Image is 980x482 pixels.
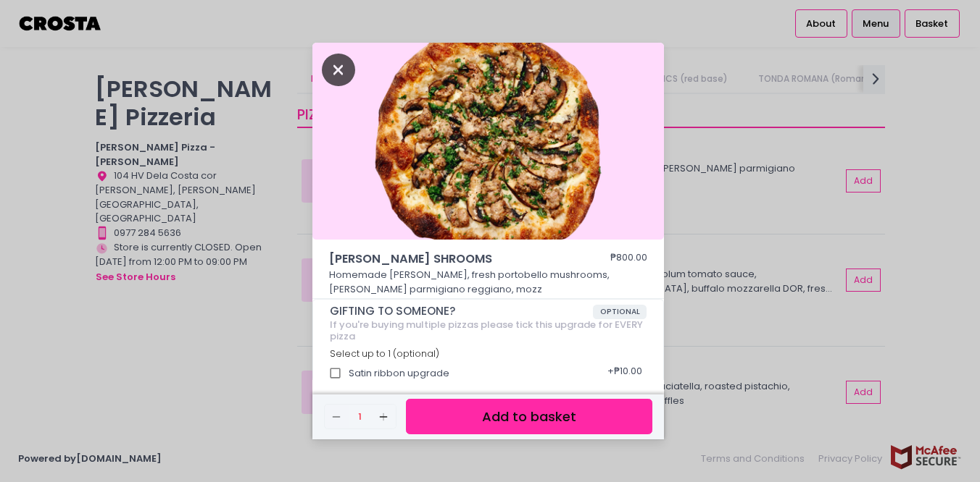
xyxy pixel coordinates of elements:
div: ₱800.00 [610,250,647,268]
div: + ₱10.00 [602,360,647,387]
span: Select up to 1 (optional) [330,347,439,360]
button: Add to basket [406,399,652,434]
span: OPTIONAL [593,305,647,319]
div: If you're buying multiple pizzas please tick this upgrade for EVERY pizza [330,319,647,342]
button: Close [322,62,355,76]
p: Homemade [PERSON_NAME], fresh portobello mushrooms, [PERSON_NAME] parmigiano reggiano, mozz [329,268,648,296]
img: SALCICCIA SHROOMS [312,43,664,240]
span: GIFTING TO SOMEONE? [330,305,593,318]
span: [PERSON_NAME] SHROOMS [329,250,568,268]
